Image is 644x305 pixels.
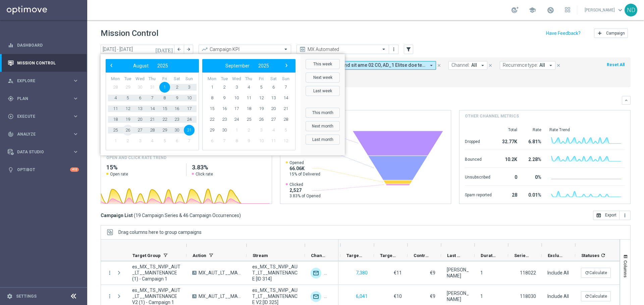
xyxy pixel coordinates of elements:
[599,252,606,259] span: Calculate column
[72,78,79,84] i: keyboard_arrow_right
[394,270,402,275] span: €11
[525,171,541,182] div: 0%
[8,96,72,102] div: Plan
[7,78,79,84] div: person_search Explore keyboard_arrow_right
[184,136,195,146] span: 7
[184,93,195,103] span: 10
[184,125,195,136] span: 31
[244,114,254,125] span: 25
[471,62,477,68] span: All
[547,270,569,275] span: Include All
[192,163,266,171] h2: 3.83%
[448,61,487,70] button: Channel: All arrow_drop_down
[302,61,436,70] button: Action: LO_6 Ipsumd sit ame 02 CO, AD_1 Elitse doe tem 48 IN, UT_4LA_Etd_29MagnaAliquaeniMA, MI_1...
[465,189,492,200] div: Spam reported
[500,127,517,133] div: Total
[207,125,217,136] span: 29
[72,113,79,119] i: keyboard_arrow_right
[306,86,340,96] button: Last week
[17,97,72,101] span: Plan
[7,60,79,66] button: Mission Control
[593,212,631,218] multiple-options-button: Export to CSV
[204,61,290,70] bs-datepicker-navigation-view: ​ ​ ​
[581,253,599,258] span: Statuses
[549,127,625,133] div: Rate Trend
[219,93,230,103] span: 9
[280,82,291,93] span: 7
[8,167,14,173] i: lightbulb
[548,62,554,68] i: arrow_drop_down
[428,62,434,68] i: arrow_drop_down
[616,6,624,14] span: keyboard_arrow_down
[244,125,254,136] span: 2
[480,293,483,299] div: 1
[136,212,239,218] span: 19 Campaign Series & 46 Campaign Occurrences
[122,82,133,93] span: 29
[135,125,145,136] span: 27
[480,270,483,276] div: 1
[134,76,146,82] th: weekday
[118,230,202,235] span: Drag columns here to group campaigns
[107,270,113,276] button: more_vert
[311,253,327,258] span: Channel
[147,93,158,103] span: 7
[135,136,145,146] span: 3
[8,42,14,48] i: equalizer
[8,113,14,119] i: play_circle_outline
[243,76,255,82] th: weekday
[394,294,402,299] span: €10
[132,253,161,258] span: Target Group
[159,136,170,146] span: 5
[268,114,279,125] span: 27
[514,293,536,299] div: 118030
[122,76,134,82] th: weekday
[184,82,195,93] span: 3
[155,46,173,52] i: [DATE]
[465,153,492,164] div: Bounced
[268,82,279,93] span: 6
[585,270,589,275] i: refresh
[7,96,79,101] button: gps_fixed Plan keyboard_arrow_right
[225,63,250,68] span: September
[594,29,628,38] button: add Campaign
[514,270,536,276] div: 118022
[186,47,191,52] i: arrow_forward
[254,61,273,70] button: 2025
[624,98,629,103] i: keyboard_arrow_down
[500,153,517,164] div: 10.2K
[17,54,79,72] a: Mission Control
[230,76,243,82] th: weekday
[282,61,290,70] button: ›
[17,161,70,179] a: Optibot
[129,61,153,70] button: August
[606,31,625,36] span: Campaign
[171,76,183,82] th: weekday
[135,103,145,114] span: 13
[219,103,230,114] span: 16
[465,113,519,119] h4: Other channel metrics
[289,182,321,187] span: Clicked
[503,62,538,68] span: Recurrence type:
[289,193,321,199] span: 3.83% of Opened
[7,132,79,137] button: track_changes Analyze keyboard_arrow_right
[171,82,182,93] span: 2
[17,114,72,118] span: Execute
[280,114,291,125] span: 28
[514,253,530,258] span: Series ID
[101,212,241,218] h3: Campaign List
[107,293,113,299] button: more_vert
[171,93,182,103] span: 9
[244,103,254,114] span: 18
[311,291,321,302] img: Optimail
[289,160,320,165] span: Opened
[279,76,292,82] th: weekday
[451,62,470,68] span: Channel:
[147,82,158,93] span: 31
[177,47,181,52] i: arrow_back
[231,125,242,136] span: 1
[231,103,242,114] span: 17
[221,61,254,70] button: September
[487,62,493,69] button: close
[122,93,133,103] span: 5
